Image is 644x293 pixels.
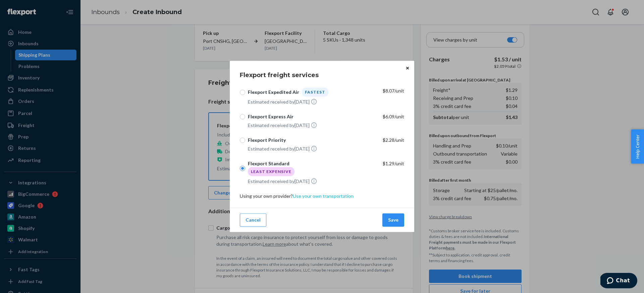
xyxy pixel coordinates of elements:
div: Flexport Standard [248,161,289,167]
input: Flexport Expedited AirFastest [240,90,245,95]
div: Flexport Express Air [248,114,293,120]
div: $6.09 /unit [334,114,404,120]
div: Estimated received by [DATE] [248,145,317,153]
div: Flexport Expedited Air [248,89,299,96]
button: Cancel [240,214,266,227]
div: Estimated received by [DATE] [248,122,317,129]
div: Estimated received by [DATE] [248,178,329,185]
input: Flexport Priority [240,138,245,143]
div: $1.29 /unit [334,161,404,167]
span: Chat [16,5,30,11]
div: Fastest [302,87,328,97]
div: Least Expensive [248,167,294,176]
div: $8.07 /unit [334,87,404,94]
button: Use your own transportation [293,193,354,200]
div: Estimated received by [DATE] [248,99,328,106]
div: $2.28 /unit [334,137,404,144]
div: Flexport Priority [248,137,286,144]
button: Save [382,214,404,227]
input: Flexport StandardLeast Expensive [240,166,245,171]
div: Using your own provider? [240,193,404,200]
button: Close [404,64,411,71]
input: Flexport Express Air [240,114,245,120]
h1: Flexport freight services [240,71,404,79]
